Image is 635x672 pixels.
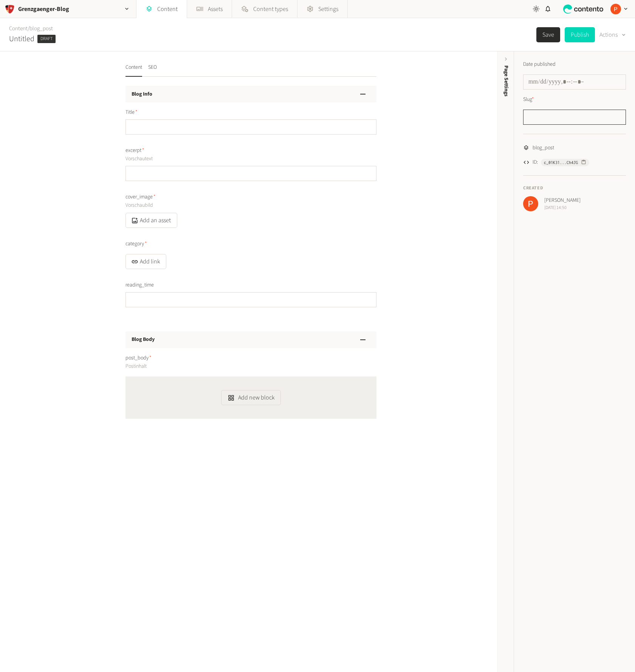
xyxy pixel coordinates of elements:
span: blog_post [533,144,554,152]
img: Grenzgaenger-Blog [5,4,15,14]
span: post_body [125,354,152,362]
h2: Grenzgaenger-Blog [18,5,69,14]
span: category [125,240,147,248]
label: Date published [523,60,556,68]
span: Title [125,108,138,116]
button: Add new block [221,390,280,405]
a: Content [9,25,28,33]
button: Actions [599,27,626,42]
button: Publish [565,27,595,42]
h2: Untitled [9,33,34,45]
button: Add an asset [125,213,177,228]
span: Draft [37,35,56,43]
p: Vorschautext [125,155,297,163]
img: Patrick Kachelmuß [523,196,538,211]
span: Page Settings [502,65,510,96]
h3: Blog Info [132,90,152,98]
button: Save [536,27,560,42]
button: Add link [125,254,166,269]
p: Postinhalt [125,362,297,370]
span: / [28,25,29,33]
span: Content types [253,5,288,14]
button: c_01K31...Ch4JG [541,159,589,166]
span: c_01K31...Ch4JG [544,159,578,166]
h4: Created [523,185,626,192]
h3: Blog Body [132,336,155,344]
span: cover_image [125,193,156,201]
span: Settings [318,5,338,14]
button: SEO [148,63,157,77]
label: Slug [523,96,534,104]
span: ID: [533,158,538,166]
span: excerpt [125,147,144,155]
button: Content [125,63,142,77]
a: blog_post [29,25,53,33]
span: reading_time [125,281,154,289]
p: Vorschaubild [125,201,297,209]
img: Patrick Kachelmuß [610,4,621,14]
span: [DATE] 14:50 [544,204,581,211]
span: [PERSON_NAME] [544,197,581,204]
